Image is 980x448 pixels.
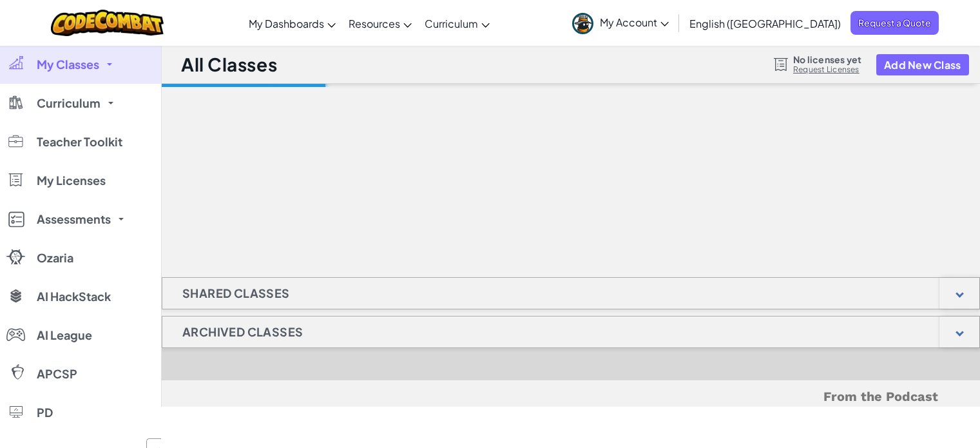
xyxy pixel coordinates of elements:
a: Request Licenses [793,64,861,75]
h1: Shared Classes [162,277,310,309]
span: Resources [349,17,400,30]
span: Teacher Toolkit [37,136,122,148]
span: English ([GEOGRAPHIC_DATA]) [689,17,841,30]
a: English ([GEOGRAPHIC_DATA]) [683,6,847,41]
a: Resources [342,6,418,41]
span: AI HackStack [37,291,111,302]
button: Add New Class [876,54,969,75]
span: Assessments [37,213,111,225]
a: Request a Quote [850,11,939,35]
a: My Dashboards [242,6,342,41]
h1: All Classes [181,52,277,77]
h5: From the Podcast [204,387,938,407]
span: My Classes [37,59,99,70]
span: No licenses yet [793,54,861,64]
img: avatar [572,13,593,34]
span: Ozaria [37,252,73,264]
h1: Archived Classes [162,316,323,348]
span: My Dashboards [249,17,324,30]
a: Curriculum [418,6,496,41]
span: Curriculum [37,97,101,109]
span: My Account [600,15,669,29]
span: AI League [37,329,92,341]
img: CodeCombat logo [51,10,164,36]
span: My Licenses [37,175,106,186]
a: My Account [566,3,675,43]
span: Curriculum [425,17,478,30]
